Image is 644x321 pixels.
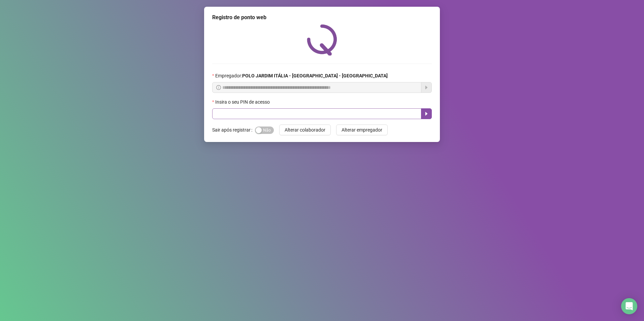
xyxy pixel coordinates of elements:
[342,126,382,134] span: Alterar empregador
[242,73,388,78] strong: POLO JARDIM ITÁLIA - [GEOGRAPHIC_DATA] - [GEOGRAPHIC_DATA]
[212,13,432,22] div: Registro de ponto web
[621,298,637,314] div: Open Intercom Messenger
[212,98,274,106] label: Insira o seu PIN de acesso
[216,85,221,90] span: info-circle
[215,72,388,79] span: Empregador :
[212,124,255,135] label: Sair após registrar
[279,124,331,135] button: Alterar colaborador
[307,24,337,56] img: QRPoint
[424,111,429,116] span: caret-right
[336,124,388,135] button: Alterar empregador
[285,126,325,134] span: Alterar colaborador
